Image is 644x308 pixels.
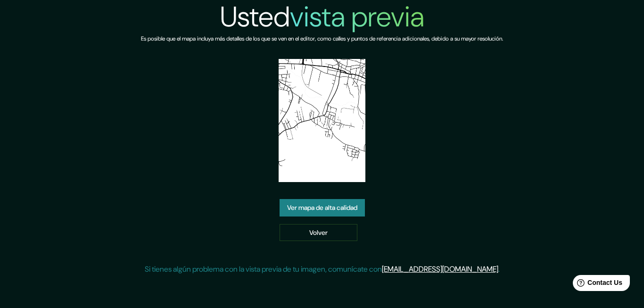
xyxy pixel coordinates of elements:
[280,199,365,216] a: Ver mapa de alta calidad
[279,59,366,182] img: created-map-preview
[145,264,500,275] p: Si tienes algún problema con la vista previa de tu imagen, comunícate con .
[280,224,357,241] a: Volver
[560,271,634,298] iframe: Help widget launcher
[141,34,503,44] h6: Es posible que el mapa incluya más detalles de los que se ven en el editor, como calles y puntos ...
[382,264,498,274] a: [EMAIL_ADDRESS][DOMAIN_NAME]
